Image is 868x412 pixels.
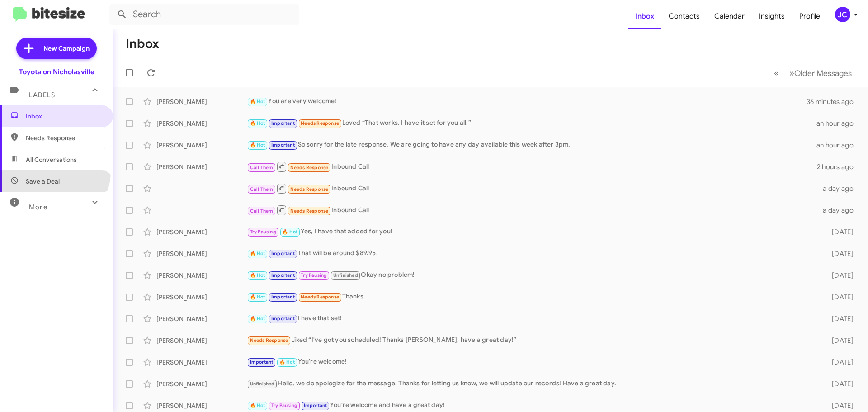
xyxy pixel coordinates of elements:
[247,227,817,237] div: Yes, I have that added for you!
[301,120,339,126] span: Needs Response
[156,162,247,171] div: [PERSON_NAME]
[290,208,329,214] span: Needs Response
[817,314,861,323] div: [DATE]
[156,271,247,280] div: [PERSON_NAME]
[661,3,707,29] a: Contacts
[250,142,265,148] span: 🔥 Hot
[126,37,159,51] h1: Inbox
[156,358,247,367] div: [PERSON_NAME]
[817,227,861,237] div: [DATE]
[250,186,274,192] span: Call Them
[807,97,861,106] div: 36 minutes ago
[250,229,276,235] span: Try Pausing
[247,183,817,194] div: Inbound Call
[271,316,295,322] span: Important
[250,208,274,214] span: Call Them
[29,91,55,99] span: Labels
[301,272,327,278] span: Try Pausing
[156,336,247,345] div: [PERSON_NAME]
[817,358,861,367] div: [DATE]
[247,400,817,411] div: You're welcome and have a great day!
[250,272,265,278] span: 🔥 Hot
[835,7,850,22] div: JC
[26,112,103,121] span: Inbox
[816,119,861,128] div: an hour ago
[817,336,861,345] div: [DATE]
[250,165,274,170] span: Call Them
[250,403,265,408] span: 🔥 Hot
[156,119,247,128] div: [PERSON_NAME]
[247,270,817,280] div: Okay no problem!
[250,359,274,365] span: Important
[301,294,339,300] span: Needs Response
[156,379,247,388] div: [PERSON_NAME]
[156,227,247,237] div: [PERSON_NAME]
[26,177,60,186] span: Save a Deal
[247,292,817,302] div: Thanks
[250,99,265,104] span: 🔥 Hot
[247,357,817,367] div: You're welcome!
[817,401,861,410] div: [DATE]
[769,64,857,82] nav: Page navigation example
[156,293,247,302] div: [PERSON_NAME]
[628,3,661,29] a: Inbox
[304,403,327,408] span: Important
[784,64,857,82] button: Next
[247,335,817,346] div: Liked “I've got you scheduled! Thanks [PERSON_NAME], have a great day!”
[19,67,94,76] div: Toyota on Nicholasville
[789,67,794,79] span: »
[271,251,295,256] span: Important
[769,64,784,82] button: Previous
[247,204,817,216] div: Inbound Call
[752,3,792,29] a: Insights
[271,403,297,408] span: Try Pausing
[794,68,852,78] span: Older Messages
[156,97,247,106] div: [PERSON_NAME]
[156,249,247,258] div: [PERSON_NAME]
[247,140,816,150] div: So sorry for the late response. We are going to have any day available this week after 3pm.
[707,3,752,29] a: Calendar
[26,155,77,164] span: All Conversations
[43,44,90,53] span: New Campaign
[271,294,295,300] span: Important
[827,7,858,22] button: JC
[333,272,358,278] span: Unfinished
[16,38,97,59] a: New Campaign
[817,206,861,215] div: a day ago
[774,67,779,79] span: «
[29,203,47,211] span: More
[290,165,329,170] span: Needs Response
[247,96,807,107] div: You are very welcome!
[250,294,265,300] span: 🔥 Hot
[816,141,861,150] div: an hour ago
[271,142,295,148] span: Important
[817,271,861,280] div: [DATE]
[271,272,295,278] span: Important
[250,337,288,343] span: Needs Response
[279,359,295,365] span: 🔥 Hot
[282,229,297,235] span: 🔥 Hot
[792,3,827,29] a: Profile
[290,186,329,192] span: Needs Response
[26,133,103,142] span: Needs Response
[109,4,299,25] input: Search
[817,249,861,258] div: [DATE]
[247,313,817,324] div: I have that set!
[817,162,861,171] div: 2 hours ago
[156,314,247,323] div: [PERSON_NAME]
[247,248,817,259] div: That will be around $89.95.
[250,316,265,322] span: 🔥 Hot
[156,401,247,410] div: [PERSON_NAME]
[250,251,265,256] span: 🔥 Hot
[271,120,295,126] span: Important
[817,293,861,302] div: [DATE]
[247,118,816,128] div: Loved “That works. I have it set for you all!”
[817,184,861,193] div: a day ago
[247,379,817,389] div: Hello, we do apologize for the message. Thanks for letting us know, we will update our records! H...
[817,379,861,388] div: [DATE]
[247,161,817,172] div: Inbound Call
